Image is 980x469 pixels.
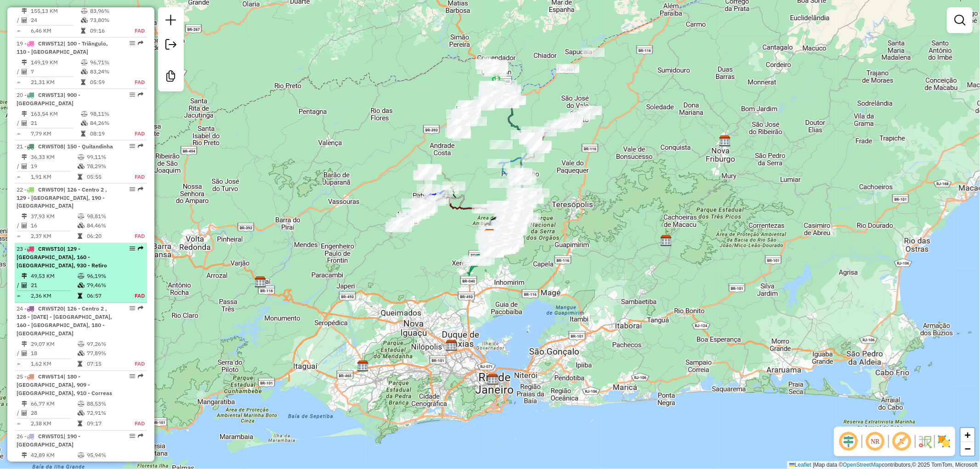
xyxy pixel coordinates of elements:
[38,143,63,150] span: CRW5T08
[30,409,77,418] td: 28
[838,430,860,452] span: Ocultar deslocamento
[30,212,77,221] td: 37,93 KM
[17,40,108,55] span: | 100 - Triângulo, 110 - [GEOGRAPHIC_DATA]
[843,462,882,468] a: OpenStreetMap
[125,129,145,138] td: FAD
[125,292,145,301] td: FAD
[17,26,21,35] td: =
[130,186,135,192] em: Opções
[17,246,107,269] span: | 129 - [GEOGRAPHIC_DATA], 160 - [GEOGRAPHIC_DATA], 930 - Retiro
[22,351,27,356] i: Total de Atividades
[22,342,27,347] i: Distância Total
[30,109,80,119] td: 163,54 KM
[17,129,21,138] td: =
[446,339,458,351] img: CDD Pavuna
[78,274,85,279] i: % de utilização do peso
[81,28,85,34] i: Tempo total em rota
[90,129,125,138] td: 08:19
[30,153,77,162] td: 36,33 KM
[30,451,77,460] td: 42,89 KM
[86,360,125,369] td: 07:15
[961,428,974,442] a: Zoom in
[86,153,125,162] td: 99,11%
[17,119,21,128] td: /
[17,67,21,76] td: /
[17,305,112,337] span: | 126 - Centro 2 , 128 - [DATE] - [GEOGRAPHIC_DATA], 160 - [GEOGRAPHIC_DATA], 180 - [GEOGRAPHIC_D...
[78,342,85,347] i: % de utilização do peso
[487,373,499,385] img: CDD São Cristovão
[125,360,145,369] td: FAD
[30,419,77,429] td: 2,38 KM
[86,349,125,358] td: 77,89%
[17,40,108,55] span: 19 -
[125,172,145,181] td: FAD
[30,78,80,87] td: 21,31 KM
[30,129,80,138] td: 7,79 KM
[503,231,515,243] img: 520 UDC Light Petropolis Centro
[660,235,672,247] img: CDI Macacu
[17,186,107,209] span: 22 -
[130,434,135,439] em: Opções
[90,58,125,67] td: 96,71%
[951,11,969,29] a: Exibir filtros
[17,143,113,150] span: 21 -
[86,272,125,281] td: 96,19%
[961,442,974,456] a: Zoom out
[90,119,125,128] td: 84,26%
[30,400,77,409] td: 66,77 KM
[81,79,85,85] i: Tempo total em rota
[17,91,80,107] span: 20 -
[78,453,85,458] i: % de utilização do peso
[937,434,952,449] img: Exibir/Ocultar setores
[90,109,125,119] td: 98,11%
[17,186,107,209] span: | 126 - Centro 2 , 129 - [GEOGRAPHIC_DATA], 190 - [GEOGRAPHIC_DATA]
[30,349,77,358] td: 18
[402,212,414,224] img: Miguel Pereira
[17,16,21,25] td: /
[78,351,85,356] i: % de utilização da cubagem
[162,67,180,88] a: Criar modelo
[90,78,125,87] td: 05:59
[22,69,27,74] i: Total de Atividades
[17,373,112,397] span: | 180 - [GEOGRAPHIC_DATA], 909 - [GEOGRAPHIC_DATA], 910 - Correas
[17,78,21,87] td: =
[22,120,27,126] i: Total de Atividades
[30,16,80,25] td: 24
[864,430,886,452] span: Ocultar NR
[130,306,135,311] em: Opções
[78,283,85,288] i: % de utilização da cubagem
[255,276,266,288] img: CDI Piraí
[556,64,579,73] div: Atividade não roteirizada - AUGUSTO JORGE DE ALM
[162,35,180,56] a: Exportar sessão
[38,373,63,380] span: CRW5T14
[22,17,27,23] i: Total de Atividades
[17,433,80,448] span: | 190 - [GEOGRAPHIC_DATA]
[17,349,21,358] td: /
[78,154,85,160] i: % de utilização do peso
[30,360,77,369] td: 1,62 KM
[138,306,143,311] em: Rota exportada
[138,434,143,439] em: Rota exportada
[78,174,82,180] i: Tempo total em rota
[38,305,63,312] span: CRW5T20
[918,434,932,449] img: Fluxo de ruas
[22,8,27,14] i: Distância Total
[30,58,80,67] td: 149,19 KM
[17,172,21,181] td: =
[30,232,77,241] td: 2,37 KM
[138,246,143,252] em: Rota exportada
[965,443,971,454] span: −
[130,374,135,379] em: Opções
[38,186,63,193] span: CRW5T09
[130,246,135,252] em: Opções
[17,91,80,107] span: | 900 - [GEOGRAPHIC_DATA]
[90,6,125,16] td: 83,96%
[22,411,27,416] i: Total de Atividades
[125,419,145,429] td: FAD
[86,400,125,409] td: 88,53%
[38,246,63,253] span: CRW5T10
[484,229,496,241] img: CDD Petropolis
[86,409,125,418] td: 72,91%
[17,162,21,171] td: /
[63,143,113,150] span: | 150 - Quitandinha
